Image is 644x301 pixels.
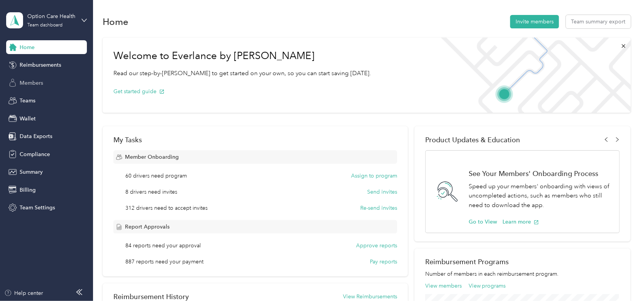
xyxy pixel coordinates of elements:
iframe: Everlance-gr Chat Button Frame [601,258,644,301]
span: Report Approvals [125,223,170,231]
button: View Reimbursements [343,293,397,301]
div: Team dashboard [27,23,63,28]
span: Compliance [20,150,50,158]
h1: Home [103,18,128,26]
span: Team Settings [20,204,55,212]
span: Home [20,43,35,51]
p: Number of members in each reimbursement program. [425,270,620,278]
span: 84 reports need your approval [125,242,201,250]
div: My Tasks [113,136,397,144]
p: Read our step-by-[PERSON_NAME] to get started on your own, so you can start saving [DATE]. [113,69,371,78]
button: Help center [4,289,43,297]
button: Team summary export [566,15,631,28]
button: Pay reports [370,258,397,266]
span: Reimbursements [20,61,61,69]
span: 887 reports need your payment [125,258,203,266]
span: Teams [20,97,35,105]
button: Re-send invites [360,204,397,212]
h1: See Your Members' Onboarding Process [469,169,611,178]
p: Speed up your members' onboarding with views of uncompleted actions, such as members who still ne... [469,182,611,210]
span: 60 drivers need program [125,172,187,180]
div: Option Care Health [27,12,75,20]
h2: Reimbursement Programs [425,258,620,266]
span: 312 drivers need to accept invites [125,204,208,212]
h2: Reimbursement History [113,293,189,301]
span: Wallet [20,115,36,123]
img: Welcome to everlance [433,38,631,113]
button: Learn more [503,218,539,226]
button: View programs [469,282,506,290]
button: Send invites [367,188,397,196]
button: Get started guide [113,87,165,95]
button: Go to View [469,218,497,226]
span: Member Onboarding [125,153,179,161]
span: Members [20,79,43,87]
button: Invite members [510,15,559,28]
button: Approve reports [356,242,397,250]
span: Billing [20,186,36,194]
span: 8 drivers need invites [125,188,177,196]
h1: Welcome to Everlance by [PERSON_NAME] [113,50,371,62]
span: Product Updates & Education [425,136,520,144]
span: Summary [20,168,43,176]
button: View members [425,282,462,290]
span: Data Exports [20,132,52,140]
button: Assign to program [351,172,397,180]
